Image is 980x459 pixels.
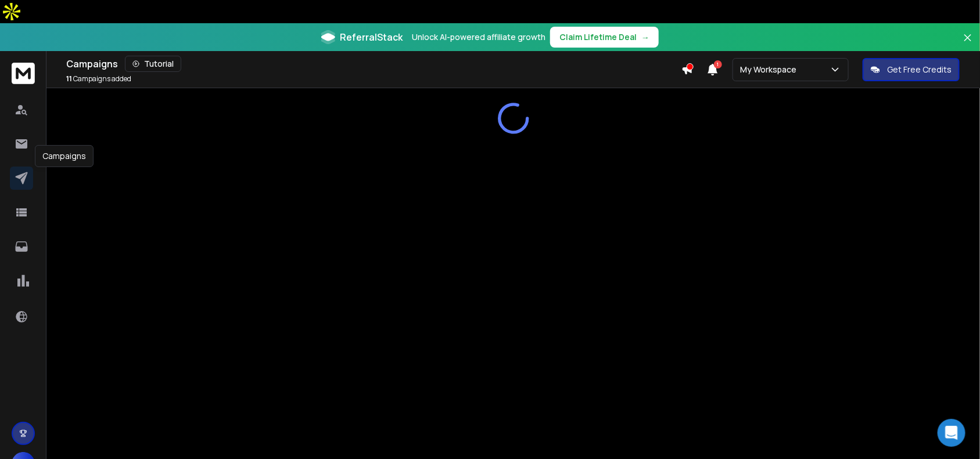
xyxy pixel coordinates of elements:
[740,64,801,75] p: My Workspace
[66,74,72,84] span: 11
[340,30,403,44] span: ReferralStack
[125,56,181,72] button: Tutorial
[714,60,722,68] span: 1
[412,31,545,43] p: Unlock AI-powered affiliate growth
[960,30,975,58] button: Close banner
[938,419,965,447] div: Open Intercom Messenger
[66,56,681,72] div: Campaigns
[863,58,960,81] button: Get Free Credits
[550,27,659,48] button: Claim Lifetime Deal→
[641,31,649,43] span: →
[66,74,131,84] p: Campaigns added
[35,145,94,167] div: Campaigns
[887,64,952,75] p: Get Free Credits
